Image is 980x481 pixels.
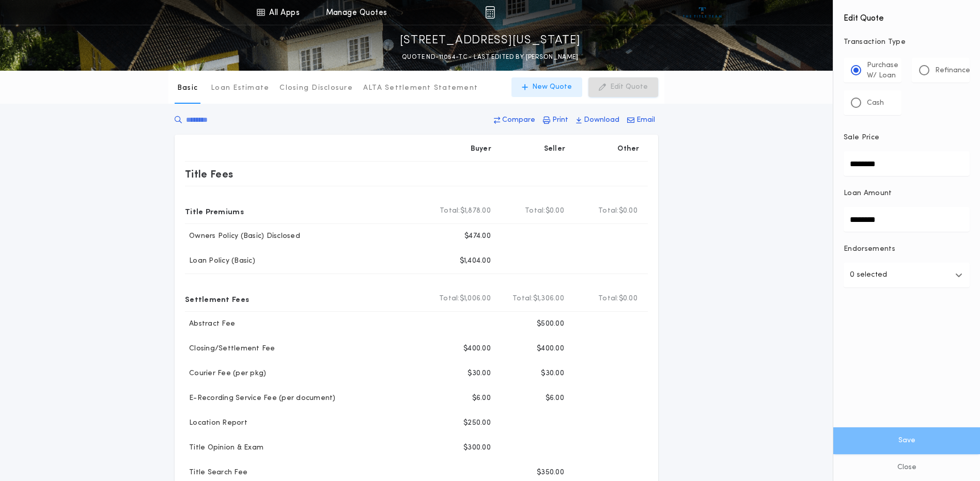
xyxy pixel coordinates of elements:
p: $30.00 [468,368,491,379]
button: 0 selected [844,263,970,287]
span: $0.00 [546,206,564,216]
p: Email [636,115,655,125]
p: Settlement Fees [185,291,249,307]
p: Edit Quote [610,82,648,92]
p: Loan Amount [844,188,892,199]
p: 0 selected [850,269,887,281]
span: $0.00 [619,294,637,304]
p: $400.00 [463,344,491,354]
p: $30.00 [541,368,564,379]
b: Total: [598,294,619,304]
p: Loan Policy (Basic) [185,256,255,266]
p: Purchase W/ Loan [867,60,898,81]
p: $6.00 [546,393,564,404]
b: Total: [439,294,460,304]
span: $1,306.00 [533,294,564,304]
p: $500.00 [537,319,564,329]
b: Total: [512,294,533,304]
p: Endorsements [844,244,970,254]
h4: Edit Quote [844,6,970,25]
p: Refinance [935,66,970,76]
button: Print [540,111,571,130]
p: Transaction Type [844,37,970,47]
p: Title Premiums [185,203,244,219]
p: $250.00 [463,418,491,428]
p: Owners Policy (Basic) Disclosed [185,231,300,242]
p: Seller [544,144,566,154]
span: $0.00 [619,206,637,216]
p: Basic [177,83,198,93]
p: Cash [867,98,884,108]
button: Edit Quote [588,77,658,97]
p: Abstract Fee [185,319,235,329]
b: Total: [598,206,619,216]
button: New Quote [511,77,582,97]
button: Email [624,111,658,130]
b: Total: [525,206,546,216]
p: E-Recording Service Fee (per document) [185,393,336,404]
span: $1,006.00 [460,294,491,304]
button: Compare [491,111,538,130]
button: Download [573,111,623,130]
input: Loan Amount [844,207,970,232]
p: Closing/Settlement Fee [185,344,275,354]
p: ALTA Settlement Statement [363,83,478,93]
p: [STREET_ADDRESS][US_STATE] [400,33,581,49]
p: Other [618,144,640,154]
p: New Quote [532,82,572,92]
p: Print [552,115,568,125]
p: Loan Estimate [211,83,269,93]
p: Location Report [185,418,247,428]
img: img [485,6,495,19]
p: QUOTE ND-11054-TC - LAST EDITED BY [PERSON_NAME] [402,52,578,62]
span: $1,878.00 [460,206,491,216]
button: Close [833,454,980,481]
b: Total: [440,206,460,216]
p: $300.00 [463,443,491,453]
p: Buyer [471,144,491,154]
p: $6.00 [472,393,491,404]
p: $350.00 [537,468,564,478]
input: Sale Price [844,151,970,176]
p: Title Search Fee [185,468,247,478]
p: Courier Fee (per pkg) [185,368,266,379]
p: $474.00 [464,231,491,242]
button: Save [833,427,980,454]
p: Download [584,115,619,125]
img: vs-icon [683,7,722,18]
p: $1,404.00 [460,256,491,266]
p: $400.00 [537,344,564,354]
p: Title Opinion & Exam [185,443,263,453]
p: Closing Disclosure [279,83,353,93]
p: Compare [502,115,535,125]
p: Title Fees [185,166,234,182]
p: Sale Price [844,133,879,143]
